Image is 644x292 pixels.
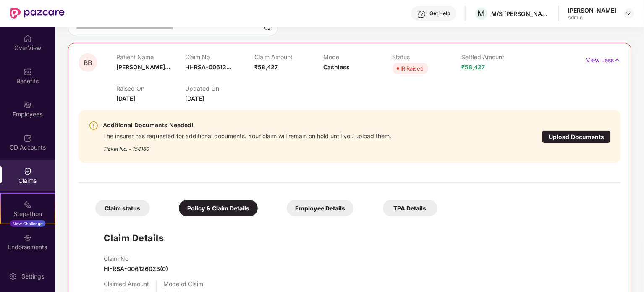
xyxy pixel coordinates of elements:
[264,24,271,31] img: svg+xml;base64,PHN2ZyBpZD0iU2VhcmNoLTMyeDMyIiB4bWxucz0iaHR0cDovL3d3dy53My5vcmcvMjAwMC9zdmciIHdpZH...
[418,10,426,18] img: svg+xml;base64,PHN2ZyBpZD0iSGVscC0zMngzMiIgeG1sbnM9Imh0dHA6Ly93d3cudzMub3JnLzIwMDAvc3ZnIiB3aWR0aD...
[104,255,168,262] p: Claim No
[185,95,204,102] span: [DATE]
[89,121,99,131] img: svg+xml;base64,PHN2ZyBpZD0iV2FybmluZ18tXzI0eDI0IiBkYXRhLW5hbWU9Ildhcm5pbmcgLSAyNHgyNCIgeG1sbnM9Im...
[401,64,424,73] div: IR Raised
[323,53,392,61] p: Mode
[24,200,32,209] img: svg+xml;base64,PHN2ZyB4bWxucz0iaHR0cDovL3d3dy53My5vcmcvMjAwMC9zdmciIHdpZHRoPSIyMSIgaGVpZ2h0PSIyMC...
[626,10,632,17] img: svg+xml;base64,PHN2ZyBpZD0iRHJvcGRvd24tMzJ4MzIiIHhtbG5zPSJodHRwOi8vd3d3LnczLm9yZy8yMDAwL3N2ZyIgd2...
[10,220,45,227] div: New Challenge
[103,140,391,153] div: Ticket No. - 154160
[84,59,92,66] span: BB
[24,134,32,142] img: svg+xml;base64,PHN2ZyBpZD0iQ0RfQWNjb3VudHMiIGRhdGEtbmFtZT0iQ0QgQWNjb3VudHMiIHhtbG5zPSJodHRwOi8vd3...
[586,53,621,65] p: View Less
[116,95,135,102] span: [DATE]
[383,200,437,216] div: TPA Details
[24,101,32,109] img: svg+xml;base64,PHN2ZyBpZD0iRW1wbG95ZWVzIiB4bWxucz0iaHR0cDovL3d3dy53My5vcmcvMjAwMC9zdmciIHdpZHRoPS...
[568,14,616,21] div: Admin
[287,200,353,216] div: Employee Details
[491,10,550,18] div: M/S [PERSON_NAME] Circle([GEOGRAPHIC_DATA]) PVT LTD
[24,68,32,76] img: svg+xml;base64,PHN2ZyBpZD0iQmVuZWZpdHMiIHhtbG5zPSJodHRwOi8vd3d3LnczLm9yZy8yMDAwL3N2ZyIgd2lkdGg9Ij...
[24,234,32,242] img: svg+xml;base64,PHN2ZyBpZD0iRW5kb3JzZW1lbnRzIiB4bWxucz0iaHR0cDovL3d3dy53My5vcmcvMjAwMC9zdmciIHdpZH...
[10,8,65,19] img: New Pazcare Logo
[185,85,254,92] p: Updated On
[323,63,350,71] span: Cashless
[542,130,611,143] div: Upload Documents
[254,63,278,71] span: ₹58,427
[24,167,32,176] img: svg+xml;base64,PHN2ZyBpZD0iQ2xhaW0iIHhtbG5zPSJodHRwOi8vd3d3LnczLm9yZy8yMDAwL3N2ZyIgd2lkdGg9IjIwIi...
[104,265,168,272] span: HI-RSA-006126023(0)
[9,272,17,281] img: svg+xml;base64,PHN2ZyBpZD0iU2V0dGluZy0yMHgyMCIgeG1sbnM9Imh0dHA6Ly93d3cudzMub3JnLzIwMDAvc3ZnIiB3aW...
[116,63,170,71] span: [PERSON_NAME]...
[95,200,150,216] div: Claim status
[478,8,485,18] span: M
[103,130,391,140] div: The insurer has requested for additional documents. Your claim will remain on hold until you uplo...
[461,53,530,61] p: Settled Amount
[116,53,185,61] p: Patient Name
[1,210,55,218] div: Stepathon
[103,120,391,130] div: Additional Documents Needed!
[568,6,616,14] div: [PERSON_NAME]
[19,272,47,281] div: Settings
[116,85,185,92] p: Raised On
[461,63,485,71] span: ₹58,427
[179,200,258,216] div: Policy & Claim Details
[163,280,203,287] p: Mode of Claim
[254,53,323,61] p: Claim Amount
[104,280,149,287] p: Claimed Amount
[104,231,164,245] h1: Claim Details
[614,55,621,65] img: svg+xml;base64,PHN2ZyB4bWxucz0iaHR0cDovL3d3dy53My5vcmcvMjAwMC9zdmciIHdpZHRoPSIxNyIgaGVpZ2h0PSIxNy...
[185,53,254,61] p: Claim No
[393,53,461,61] p: Status
[24,34,32,43] img: svg+xml;base64,PHN2ZyBpZD0iSG9tZSIgeG1sbnM9Imh0dHA6Ly93d3cudzMub3JnLzIwMDAvc3ZnIiB3aWR0aD0iMjAiIG...
[429,10,450,17] div: Get Help
[185,63,231,71] span: HI-RSA-00612...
